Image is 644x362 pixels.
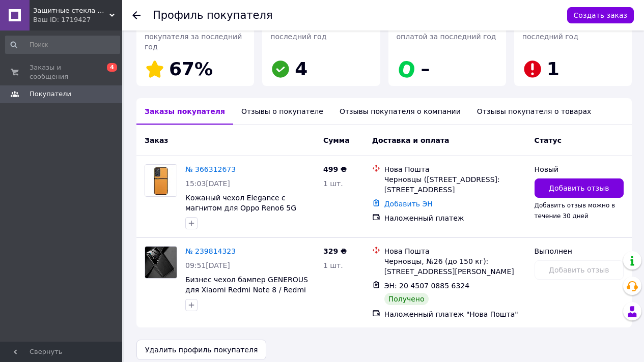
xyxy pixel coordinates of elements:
span: 4 [295,58,307,79]
a: Кожаный чехол Elegance с магнитом для Oppo Reno6 5G Orange [185,194,296,222]
span: ЭН: 20 4507 0885 6324 [384,282,470,290]
div: Нова Пошта [384,164,526,174]
span: Заказ [145,136,168,144]
div: Заказы покупателя [136,98,233,125]
div: Отзывы покупателя о компании [331,98,469,125]
span: 1 [547,58,559,79]
div: Получено [384,293,429,305]
div: Отзывы покупателя о товарах [469,98,600,125]
div: Наложенный платеж [384,213,526,223]
span: Покупатели [30,89,71,99]
span: 499 ₴ [323,165,347,173]
span: Добавить отзыв [549,183,609,193]
span: Заказы и сообщения [30,63,94,81]
input: Поиск [5,36,120,54]
div: Нова Пошта [384,246,526,256]
img: Фото товару [145,247,177,278]
button: Создать заказ [567,7,634,23]
button: Удалить профиль покупателя [136,340,266,360]
span: 329 ₴ [323,247,347,255]
span: 67% [169,58,213,79]
h1: Профиль покупателя [153,9,273,21]
a: № 239814323 [185,247,236,255]
div: Ваш ID: 1719427 [33,15,122,24]
div: Черновцы ([STREET_ADDRESS]: [STREET_ADDRESS] [384,174,526,195]
a: Фото товару [145,246,177,279]
span: 4 [107,63,117,72]
div: Новый [535,164,624,174]
span: Статус [535,136,562,144]
div: Черновцы, №26 (до 150 кг): [STREET_ADDRESS][PERSON_NAME] [384,256,526,277]
a: Добавить ЭН [384,200,433,208]
a: Бизнес чехол бампер GENEROUS для Xiaomi Redmi Note 8 / Redmi Note 8 2021 из стекла и искусственно... [185,276,308,314]
span: 1 шт. [323,179,343,188]
span: [PERSON_NAME] покупателя за последний год [145,22,242,51]
span: Сумма [323,136,350,144]
span: Доставка и оплата [372,136,450,144]
a: Фото товару [145,164,177,197]
div: Вернуться назад [132,10,141,20]
a: № 366312673 [185,165,236,173]
span: – [421,58,430,79]
div: Наложенный платеж "Нова Пошта" [384,309,526,319]
span: Защитные стекла Moколо [33,6,109,15]
span: Добавить отзыв можно в течение 30 дней [535,202,615,219]
div: Отзывы о покупателе [233,98,331,125]
span: 1 шт. [323,261,343,269]
span: 09:51[DATE] [185,261,230,269]
img: Фото товару [145,165,177,196]
div: Выполнен [535,246,624,256]
button: Добавить отзыв [535,178,624,198]
span: 15:03[DATE] [185,179,230,188]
